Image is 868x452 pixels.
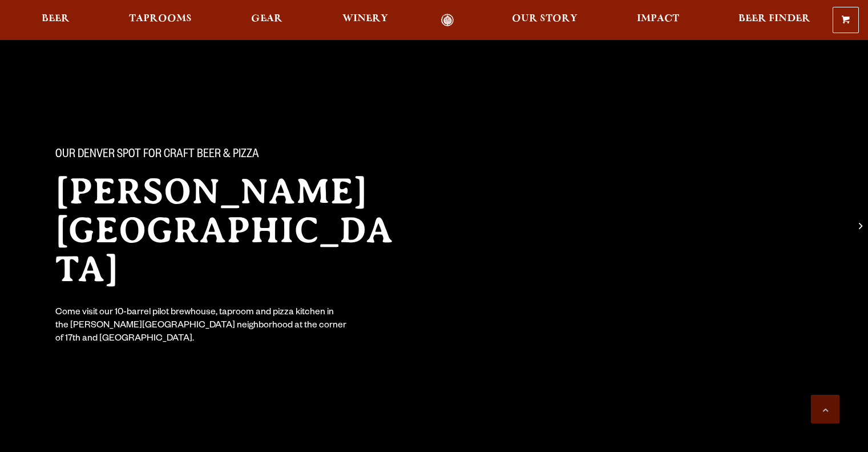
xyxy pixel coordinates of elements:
span: Gear [251,14,282,23]
a: Our Story [504,14,585,27]
span: Impact [637,14,679,23]
span: Our Denver spot for craft beer & pizza [55,148,259,163]
span: Beer Finder [738,14,810,23]
span: Beer [42,14,70,23]
a: Beer Finder [731,14,818,27]
a: Winery [335,14,395,27]
a: Impact [629,14,687,27]
a: Beer [34,14,77,27]
span: Our Story [512,14,578,23]
div: Come visit our 10-barrel pilot brewhouse, taproom and pizza kitchen in the [PERSON_NAME][GEOGRAPH... [55,307,348,346]
a: Taprooms [122,14,199,27]
a: Odell Home [426,14,469,27]
a: Gear [244,14,290,27]
h2: [PERSON_NAME][GEOGRAPHIC_DATA] [55,172,411,289]
span: Winery [342,14,388,23]
span: Taprooms [129,14,192,23]
a: Scroll to top [811,395,839,423]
